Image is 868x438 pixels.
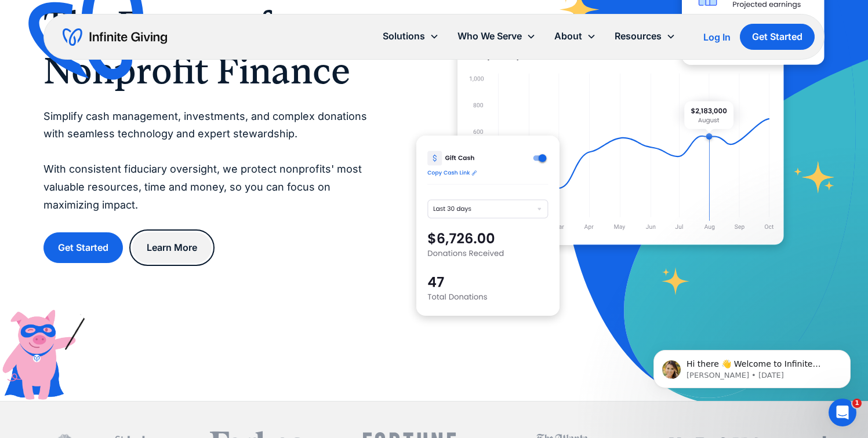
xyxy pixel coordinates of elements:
div: Who We Serve [457,28,522,44]
div: Who We Serve [448,24,545,49]
span: 1 [852,399,862,408]
img: fundraising star [794,161,834,193]
a: Log In [703,30,731,44]
img: donation software for nonprofits [416,136,559,316]
a: home [63,28,167,46]
div: Solutions [373,24,448,49]
div: Solutions [383,28,425,44]
div: Resources [605,24,685,49]
a: Get Started [740,24,815,50]
a: Learn More [132,232,212,263]
a: Get Started [43,232,123,263]
h1: The Future of Nonprofit Finance [43,1,370,94]
div: Resources [615,28,662,44]
p: Simplify cash management, investments, and complex donations with seamless technology and expert ... [43,108,370,214]
iframe: Intercom notifications message [636,326,868,407]
div: About [554,28,582,44]
img: nonprofit donation platform [457,20,784,245]
iframe: Intercom live chat [829,399,856,426]
div: About [545,24,605,49]
div: Log In [703,32,731,42]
